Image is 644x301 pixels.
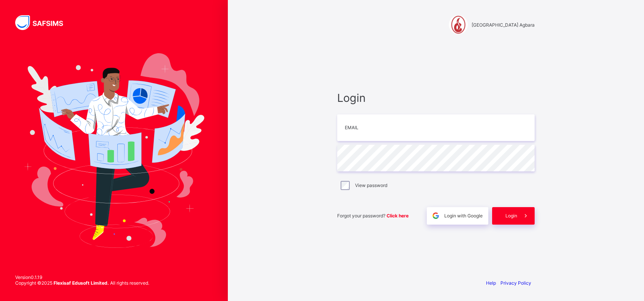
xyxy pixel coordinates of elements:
[486,280,496,286] a: Help
[355,182,387,188] label: View password
[337,213,409,219] span: Forgot your password?
[337,91,535,105] span: Login
[431,211,440,220] img: google.396cfc9801f0270233282035f929180a.svg
[444,213,483,219] span: Login with Google
[500,280,531,286] a: Privacy Policy
[15,280,149,286] span: Copyright © 2025 All rights reserved.
[15,274,149,280] span: Version 0.1.19
[387,213,409,219] a: Click here
[24,53,204,248] img: Hero Image
[472,22,535,28] span: [GEOGRAPHIC_DATA] Agbara
[54,280,109,286] strong: Flexisaf Edusoft Limited.
[15,15,72,30] img: SAFSIMS Logo
[505,213,517,219] span: Login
